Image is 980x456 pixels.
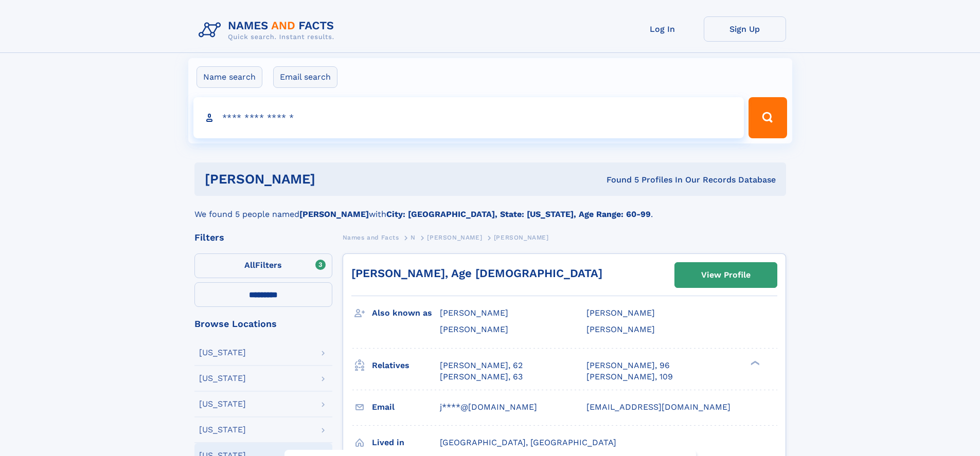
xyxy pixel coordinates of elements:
span: N [411,234,416,241]
img: Logo Names and Facts [194,16,343,44]
div: Found 5 Profiles In Our Records Database [461,174,776,186]
span: [PERSON_NAME] [586,308,655,318]
h3: Also known as [372,304,440,322]
div: View Profile [701,263,751,287]
a: [PERSON_NAME], 96 [586,360,670,371]
div: [US_STATE] [199,426,246,434]
h3: Relatives [372,357,440,374]
b: City: [GEOGRAPHIC_DATA], State: [US_STATE], Age Range: 60-99 [386,209,651,219]
div: Filters [194,233,332,242]
h1: [PERSON_NAME] [205,173,461,186]
a: N [411,231,416,244]
a: [PERSON_NAME], 62 [440,360,523,371]
div: [US_STATE] [199,374,246,382]
a: [PERSON_NAME], 109 [586,371,673,382]
span: [PERSON_NAME] [586,324,655,334]
a: Sign Up [704,16,786,42]
button: Search Button [749,97,787,138]
label: Name search [197,66,262,88]
div: [US_STATE] [199,349,246,357]
label: Filters [194,253,332,278]
span: [GEOGRAPHIC_DATA], [GEOGRAPHIC_DATA] [440,437,616,447]
div: We found 5 people named with . [194,196,786,221]
div: Browse Locations [194,319,332,329]
h3: Lived in [372,434,440,451]
a: Names and Facts [343,231,399,244]
label: Email search [273,66,337,88]
div: ❯ [748,359,760,366]
a: [PERSON_NAME], 63 [440,371,523,382]
input: search input [193,97,744,138]
b: [PERSON_NAME] [299,209,369,219]
span: All [244,260,255,270]
span: [PERSON_NAME] [427,234,482,241]
a: View Profile [675,263,777,287]
span: [PERSON_NAME] [440,308,508,318]
span: [PERSON_NAME] [440,324,508,334]
h3: Email [372,398,440,416]
a: Log In [621,16,704,42]
a: [PERSON_NAME] [427,231,482,244]
div: [US_STATE] [199,400,246,408]
a: [PERSON_NAME], Age [DEMOGRAPHIC_DATA] [351,267,602,280]
span: [EMAIL_ADDRESS][DOMAIN_NAME] [586,402,730,412]
span: [PERSON_NAME] [494,234,549,241]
